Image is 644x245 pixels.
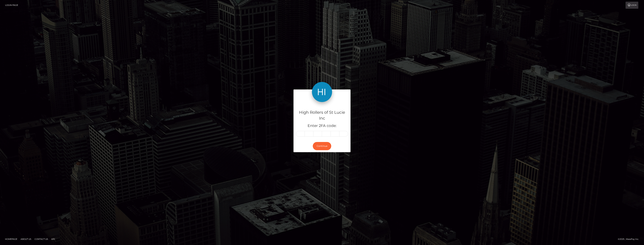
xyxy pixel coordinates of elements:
a: Login Page [5,2,18,9]
a: Homepage [4,236,19,242]
a: About Us [19,236,33,242]
a: Contact Us [33,236,49,242]
h4: High Rollers of St Lucie Inc [296,110,348,121]
div: © 2025 , MassPay Inc. [618,237,641,241]
a: Login [626,2,638,9]
button: Continue [313,142,331,150]
a: API [50,236,56,242]
h5: Enter 2FA code: [296,123,348,128]
img: High Rollers of St Lucie Inc [312,82,332,102]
